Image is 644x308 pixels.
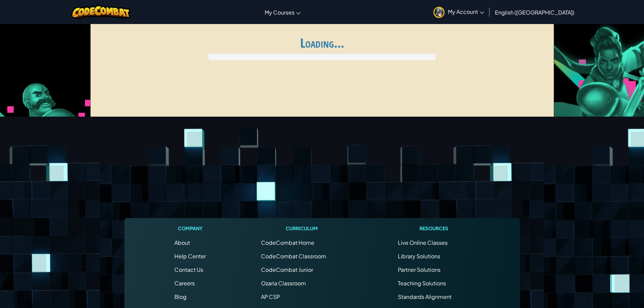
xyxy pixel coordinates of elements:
[398,266,440,273] a: Partner Solutions
[71,5,130,19] img: CodeCombat logo
[433,7,445,18] img: avatar
[492,3,578,21] a: English ([GEOGRAPHIC_DATA])
[448,8,484,15] span: My Account
[174,293,187,300] a: Blog
[430,1,487,23] a: My Account
[95,36,550,50] h1: Loading...
[174,280,195,287] a: Careers
[398,239,448,246] a: Live Online Classes
[174,253,206,260] a: Help Center
[398,253,440,260] a: Library Solutions
[174,239,190,246] a: About
[495,9,574,16] span: English ([GEOGRAPHIC_DATA])
[261,266,313,273] a: CodeCombat Junior
[261,3,304,21] a: My Courses
[174,266,203,273] span: Contact Us
[261,293,280,300] a: AP CSP
[398,225,470,232] h1: Resources
[261,225,343,232] h1: Curriculum
[174,225,206,232] h1: Company
[261,239,314,246] span: CodeCombat Home
[398,293,452,300] a: Standards Alignment
[398,280,446,287] a: Teaching Solutions
[261,253,326,260] a: CodeCombat Classroom
[265,9,294,16] span: My Courses
[261,280,306,287] a: Ozaria Classroom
